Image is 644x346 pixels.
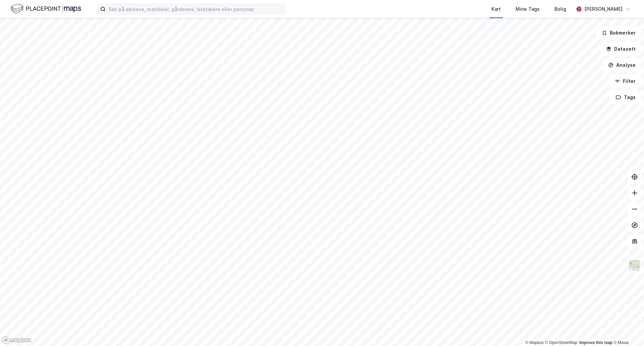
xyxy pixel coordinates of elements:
div: Kart [491,5,501,13]
a: OpenStreetMap [545,340,578,345]
a: Improve this map [579,340,612,345]
button: Filter [609,75,641,88]
div: Kontrollprogram for chat [610,314,644,346]
button: Analyse [602,58,641,72]
input: Søk på adresse, matrikkel, gårdeiere, leietakere eller personer [106,4,285,14]
button: Datasett [600,42,641,56]
img: logo.f888ab2527a4732fd821a326f86c7f29.svg [11,3,81,15]
a: Mapbox [525,340,544,345]
button: Tags [610,91,641,104]
div: Bolig [554,5,566,13]
img: Z [628,259,641,272]
a: Mapbox homepage [2,336,32,344]
div: Mine Tags [516,5,540,13]
button: Bokmerker [596,26,641,40]
div: [PERSON_NAME] [584,5,623,13]
iframe: Chat Widget [610,314,644,346]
